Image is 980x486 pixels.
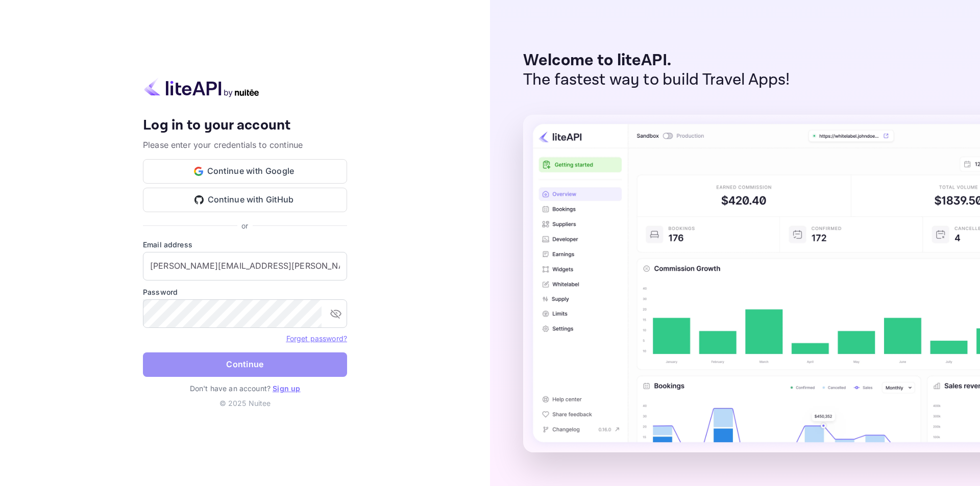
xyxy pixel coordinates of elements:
[326,303,346,324] button: toggle password visibility
[273,384,300,393] a: Sign up
[143,239,347,250] label: Email address
[143,287,347,297] label: Password
[143,398,347,408] p: © 2025 Nuitee
[286,334,347,343] a: Forget password?
[143,78,260,97] img: liteapi
[143,159,347,184] button: Continue with Google
[523,70,790,90] p: The fastest way to build Travel Apps!
[286,333,347,343] a: Forget password?
[143,139,347,151] p: Please enter your credentials to continue
[241,220,248,231] p: or
[523,51,790,70] p: Welcome to liteAPI.
[143,383,347,394] p: Don't have an account?
[143,252,347,280] input: Enter your email address
[143,352,347,377] button: Continue
[143,188,347,212] button: Continue with GitHub
[143,117,347,135] h4: Log in to your account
